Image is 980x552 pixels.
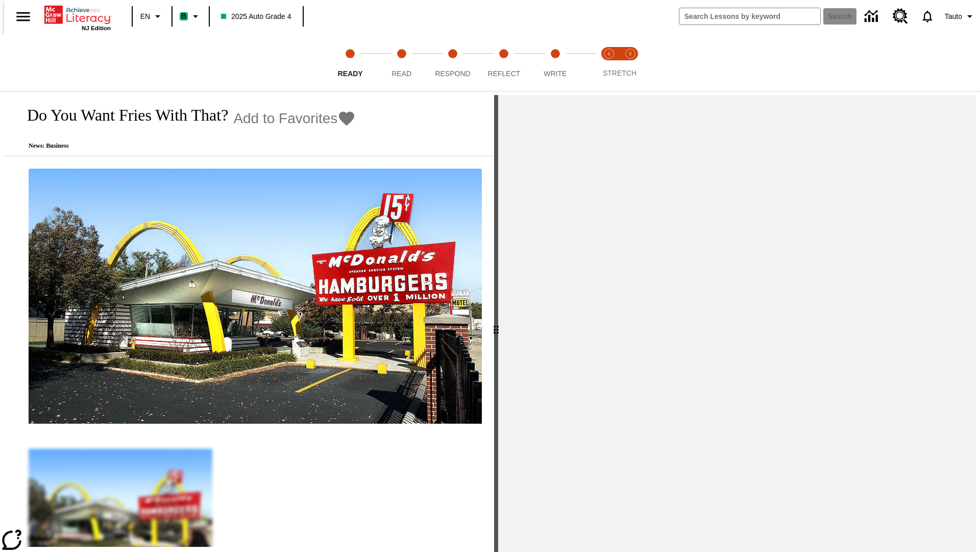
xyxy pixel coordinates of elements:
[372,35,431,91] button: Read step 2 of 5
[8,2,38,32] button: Open side menu
[914,3,941,30] a: Notifications
[136,7,168,26] button: Language: EN, Select a language
[338,70,363,78] span: Ready
[435,70,470,78] span: Respond
[679,8,820,25] input: search field
[474,35,533,91] button: Reflect step 4 of 5
[594,35,624,91] button: Stretch Read step 1 of 2
[181,10,186,22] span: B
[391,70,411,78] span: Read
[423,35,482,91] button: Respond step 3 of 5
[82,25,111,31] span: NJ Edition
[488,70,521,78] span: Reflect
[941,7,980,26] button: Profile/Settings
[603,69,636,77] span: STRETCH
[233,110,337,127] span: Add to Favorites
[16,106,228,125] h1: Do You Want Fries With That?
[29,169,482,424] img: One of the first McDonald's stores, with the iconic red sign and golden arches.
[887,3,914,30] a: Resource Center, Will open in new tab
[616,35,645,91] button: Stretch Respond step 2 of 2
[629,51,631,56] text: 2
[233,109,356,127] button: Add to Favorites - Do You Want Fries With That?
[321,35,380,91] button: Ready step 1 of 5
[140,11,150,22] span: EN
[176,7,206,26] button: Boost Class color is mint green. Change class color
[544,70,567,78] span: Write
[859,3,887,31] a: Data Center
[221,11,291,22] span: 2025 Auto Grade 4
[4,95,494,547] div: reading
[945,11,962,22] span: Tauto
[494,95,498,552] div: Press Enter or Spacebar and then press right and left arrow keys to move the slider
[607,51,610,56] text: 1
[16,142,356,150] p: News: Business
[44,4,111,31] div: Home
[526,35,585,91] button: Write step 5 of 5
[498,95,976,552] div: activity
